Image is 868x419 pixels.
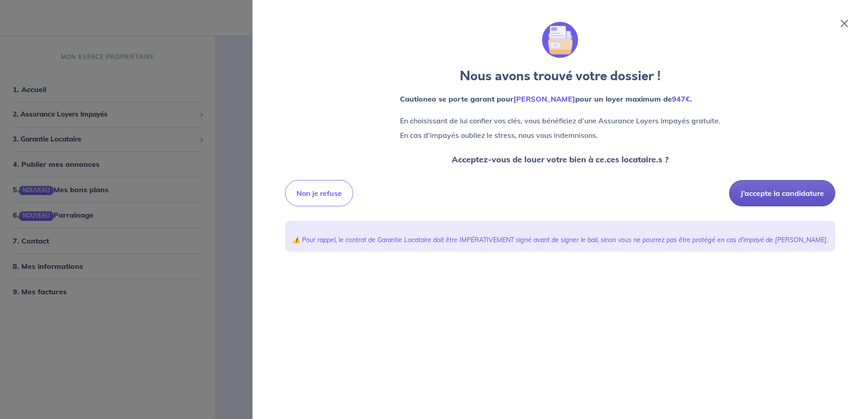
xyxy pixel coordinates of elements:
[452,154,669,165] strong: Acceptez-vous de louer votre bien à ce.ces locataire.s ?
[285,180,353,206] button: Non je refuse
[542,22,578,58] img: illu_folder.svg
[672,94,690,103] em: 947€
[460,67,661,85] strong: Nous avons trouvé votre dossier !
[292,235,828,244] p: ⚠️ Pour rappel, le contrat de Garantie Locataire doit être IMPÉRATIVEMENT signé avant de signer l...
[729,180,835,206] button: J’accepte la candidature
[513,94,575,103] em: [PERSON_NAME]
[400,113,720,142] p: En choisissant de lui confier vos clés, vous bénéficiez d’une Assurance Loyers Impayés gratuite. ...
[400,94,692,103] strong: Cautioneo se porte garant pour pour un loyer maximum de .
